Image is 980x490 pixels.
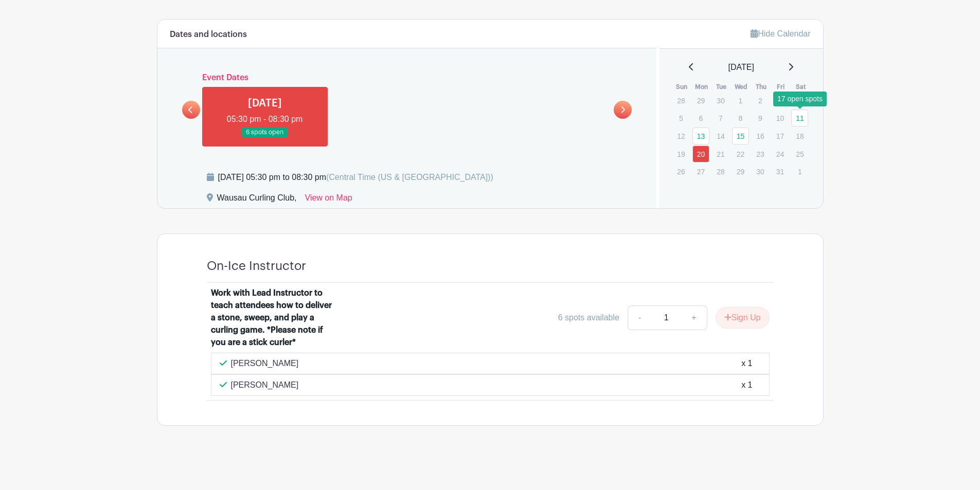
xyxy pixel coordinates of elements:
[772,93,789,108] p: 3
[231,357,299,370] p: [PERSON_NAME]
[741,379,752,391] div: x 1
[791,82,811,92] th: Sat
[218,171,493,184] div: [DATE] 05:30 pm to 08:30 pm
[712,146,729,162] p: 21
[732,128,749,144] a: 15
[672,128,689,144] p: 12
[692,82,712,92] th: Mon
[711,82,732,92] th: Tue
[672,93,689,108] p: 28
[628,305,651,330] a: -
[772,146,789,162] p: 24
[712,93,729,108] p: 30
[773,92,827,106] div: 17 open spots
[772,164,789,179] p: 31
[170,30,247,40] h6: Dates and locations
[672,82,692,92] th: Sun
[752,128,769,144] p: 16
[752,146,769,162] p: 23
[752,164,769,179] p: 30
[712,164,729,179] p: 28
[672,146,689,162] p: 19
[712,110,729,126] p: 7
[741,357,752,370] div: x 1
[752,93,769,108] p: 2
[791,128,808,144] p: 18
[791,146,808,162] p: 25
[211,287,338,349] div: Work with Lead Instructor to teach attendees how to deliver a stone, sweep, and play a curling ga...
[200,73,614,83] h6: Event Dates
[771,82,791,92] th: Fri
[732,82,752,92] th: Wed
[681,305,707,330] a: +
[217,192,297,208] div: Wausau Curling Club,
[712,128,729,144] p: 14
[207,259,306,274] h4: On-Ice Instructor
[692,93,709,108] p: 29
[728,61,754,74] span: [DATE]
[231,379,299,391] p: [PERSON_NAME]
[716,307,770,329] button: Sign Up
[672,110,689,126] p: 5
[732,164,749,179] p: 29
[692,146,709,162] a: 20
[751,82,771,92] th: Thu
[772,110,789,126] p: 10
[751,29,810,38] a: Hide Calendar
[752,110,769,126] p: 9
[732,110,749,126] p: 8
[326,173,493,182] span: (Central Time (US & [GEOGRAPHIC_DATA]))
[732,146,749,162] p: 22
[732,93,749,108] p: 1
[692,110,709,126] p: 6
[692,164,709,179] p: 27
[692,128,709,144] a: 13
[791,110,808,126] a: 11
[672,164,689,179] p: 26
[791,164,808,179] p: 1
[305,192,352,208] a: View on Map
[558,312,619,324] div: 6 spots available
[772,128,789,144] p: 17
